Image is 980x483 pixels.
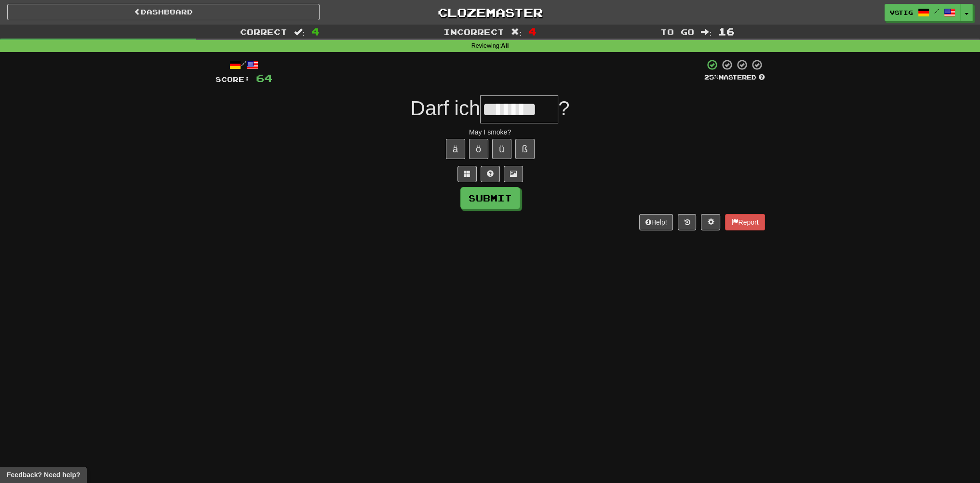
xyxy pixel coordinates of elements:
span: : [701,28,712,36]
button: ß [515,139,535,159]
span: : [294,28,305,36]
button: ü [492,139,511,159]
span: 4 [311,26,320,37]
div: / [215,59,272,71]
a: vstig / [885,4,961,21]
button: Report [725,214,765,230]
span: 16 [718,26,735,37]
span: Darf ich [410,97,480,120]
button: ä [446,139,465,159]
div: Mastered [704,73,765,82]
span: vstig [890,8,913,17]
span: 25 % [704,73,719,81]
span: Score: [215,75,250,83]
button: Help! [639,214,673,230]
button: Single letter hint - you only get 1 per sentence and score half the points! alt+h [481,166,500,182]
span: : [511,28,522,36]
span: To go [660,27,694,37]
span: / [934,8,939,14]
button: Round history (alt+y) [678,214,696,230]
strong: All [501,42,509,49]
button: Switch sentence to multiple choice alt+p [457,166,477,182]
button: Submit [460,187,520,209]
button: Show image (alt+x) [504,166,523,182]
span: 64 [256,72,272,84]
a: Clozemaster [334,4,646,21]
span: Incorrect [443,27,504,37]
button: ö [469,139,488,159]
a: Dashboard [7,4,320,20]
span: ? [558,97,569,120]
span: 4 [528,26,537,37]
span: Open feedback widget [7,470,80,480]
div: May I smoke? [215,127,765,137]
span: Correct [240,27,287,37]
